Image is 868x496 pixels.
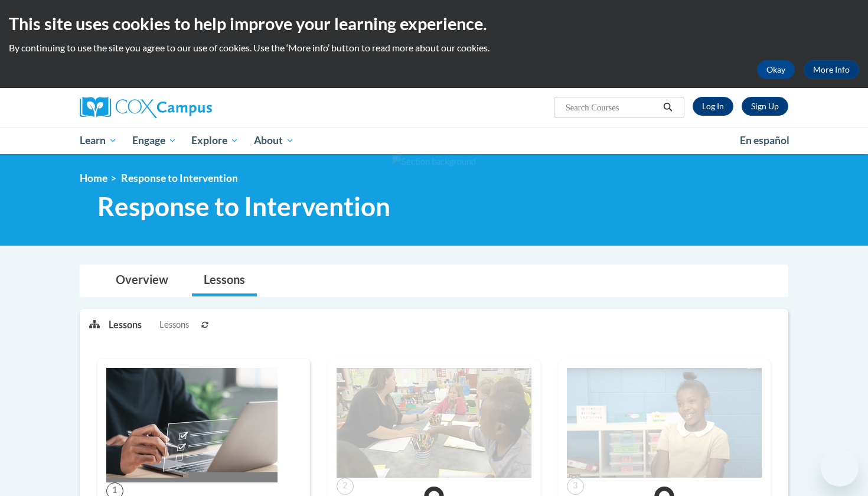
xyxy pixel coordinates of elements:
[693,97,733,116] a: Log In
[159,318,189,331] span: Lessons
[80,97,212,118] img: Cox Campus
[104,265,180,296] a: Overview
[564,100,659,115] input: Search Courses
[80,172,107,184] a: Home
[337,368,531,478] img: Course Image
[109,318,142,331] p: Lessons
[192,265,257,296] a: Lessons
[184,127,246,154] a: Explore
[757,60,795,79] button: Okay
[80,133,117,148] span: Learn
[821,449,859,487] iframe: Button to launch messaging window
[62,127,806,154] div: Main menu
[132,133,177,148] span: Engage
[392,155,476,168] img: Section background
[740,134,789,146] span: En español
[191,133,239,148] span: Explore
[97,191,390,222] span: Response to Intervention
[80,97,304,118] a: Cox Campus
[72,127,125,154] a: Learn
[659,100,677,115] button: Search
[246,127,302,154] a: About
[742,97,788,116] a: Register
[804,60,859,79] a: More Info
[567,368,762,478] img: Course Image
[567,478,584,495] span: 3
[121,172,238,184] span: Response to Intervention
[254,133,294,148] span: About
[106,368,278,482] img: Course Image
[125,127,184,154] a: Engage
[9,12,859,35] h2: This site uses cookies to help improve your learning experience.
[9,41,859,54] p: By continuing to use the site you agree to our use of cookies. Use the ‘More info’ button to read...
[337,478,354,495] span: 2
[732,128,797,153] a: En español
